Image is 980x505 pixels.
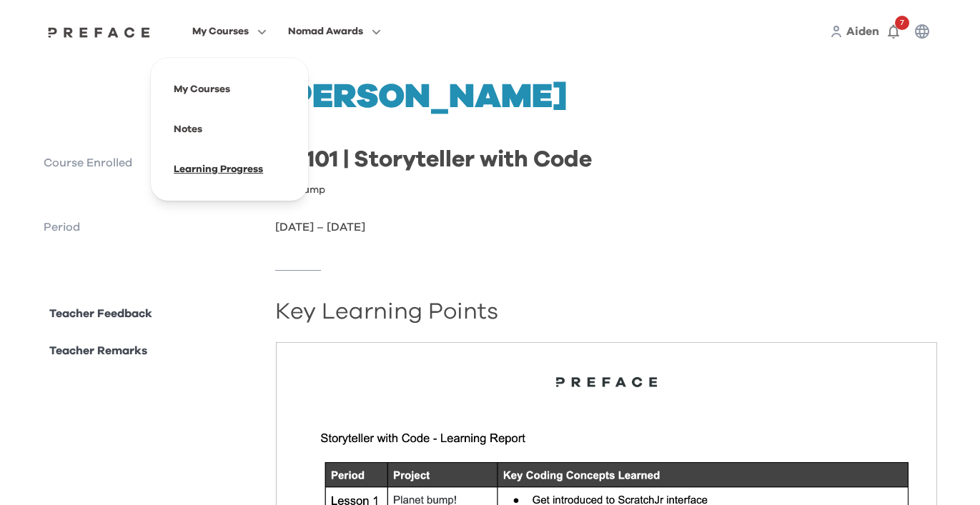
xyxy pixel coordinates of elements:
[49,342,147,359] p: Teacher Remarks
[188,22,271,41] button: My Courses
[174,164,263,174] a: Learning Progress
[846,26,879,37] span: Aiden
[44,26,154,38] img: Preface Logo
[44,26,154,37] a: Preface Logo
[49,305,152,322] p: Teacher Feedback
[44,219,264,236] p: Period
[174,84,230,94] a: My Courses
[192,23,249,40] span: My Courses
[284,22,385,41] button: Nomad Awards
[275,305,937,319] h2: Key Learning Points
[174,124,202,134] a: Notes
[895,16,909,30] span: 7
[44,154,264,171] p: Course Enrolled
[275,219,937,236] p: [DATE] – [DATE]
[879,17,908,46] button: 7
[846,23,879,40] a: Aiden
[275,149,937,171] h2: DE101 | Storyteller with Code
[275,80,937,114] h1: [PERSON_NAME]
[288,23,363,40] span: Nomad Awards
